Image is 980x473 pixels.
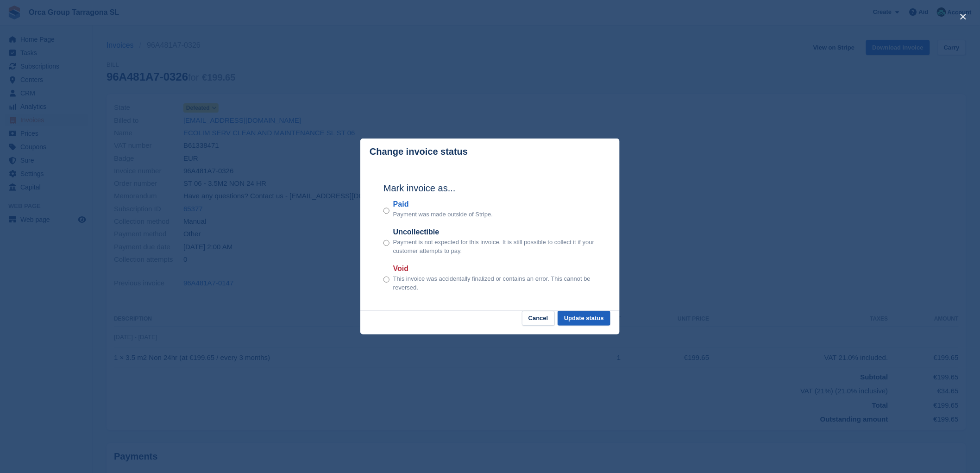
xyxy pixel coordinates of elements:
font: Uncollectible [393,228,440,236]
font: Cancel [528,315,548,322]
button: Cancel [522,311,555,326]
font: Paid [393,200,409,208]
font: Void [393,265,408,272]
font: Update status [564,315,604,322]
font: Payment was made outside of Stripe. [393,211,493,218]
font: Payment is not expected for this invoice. It is still possible to collect it if your customer att... [393,239,594,255]
font: This invoice was accidentally finalized or contains an error. This cannot be reversed. [393,275,591,291]
button: close [956,9,971,24]
font: Change invoice status [370,146,468,157]
button: Update status [558,311,610,326]
font: Mark invoice as... [383,183,456,193]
